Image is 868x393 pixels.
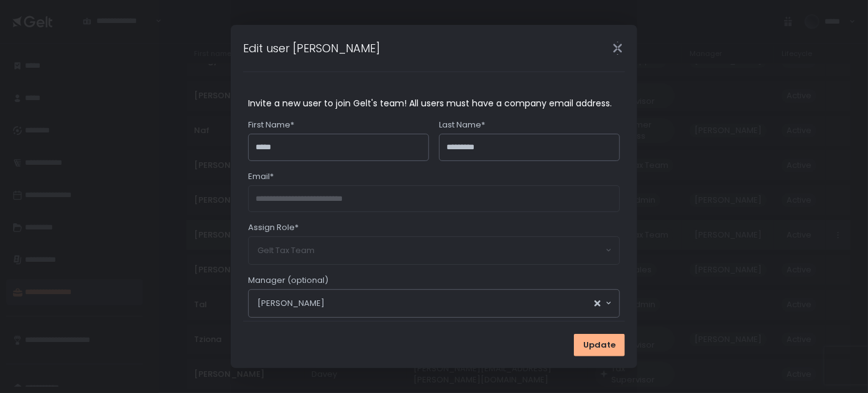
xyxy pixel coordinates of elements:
span: Assign Role* [248,222,298,233]
span: [PERSON_NAME] [257,297,325,310]
div: Search for option [249,290,619,317]
span: Update [583,340,616,351]
input: Search for option [325,297,593,310]
button: Clear Selected [594,300,601,307]
span: Manager (optional) [248,275,328,286]
span: First Name* [248,119,294,131]
span: Last Name* [439,119,485,131]
p: Invite a new user to join Gelt's team! All users must have a company email address. [248,97,620,109]
h1: Edit user [PERSON_NAME] [243,40,380,57]
span: Email* [248,171,274,182]
div: Close [598,41,637,55]
button: Update [574,334,625,356]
